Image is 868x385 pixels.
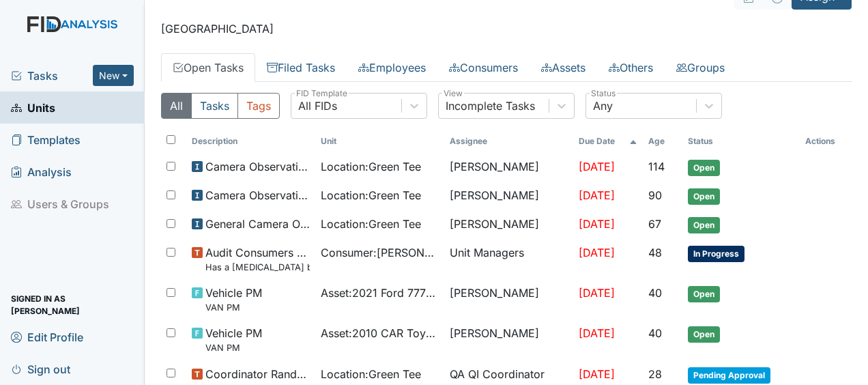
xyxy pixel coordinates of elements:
[205,187,310,203] span: Camera Observation
[444,239,573,279] td: Unit Managers
[11,294,134,315] span: Signed in as [PERSON_NAME]
[579,160,615,173] span: [DATE]
[321,187,421,203] span: Location : Green Tee
[665,53,736,82] a: Groups
[93,65,134,86] button: New
[11,358,70,380] span: Sign out
[191,93,238,119] button: Tasks
[597,53,665,82] a: Others
[648,367,662,381] span: 28
[347,53,437,82] a: Employees
[205,285,262,314] span: Vehicle PM VAN PM
[321,285,439,301] span: Asset : 2021 Ford 77755
[11,129,81,150] span: Templates
[161,93,280,119] div: Type filter
[444,319,573,360] td: [PERSON_NAME]
[688,286,720,302] span: Open
[11,97,55,118] span: Units
[648,160,665,173] span: 114
[688,367,770,384] span: Pending Approval
[688,160,720,176] span: Open
[11,68,93,84] a: Tasks
[688,246,744,262] span: In Progress
[161,53,255,82] a: Open Tasks
[321,244,439,261] span: Consumer : [PERSON_NAME]
[11,326,83,347] span: Edit Profile
[205,158,310,175] span: Camera Observation
[446,98,535,114] div: Incomplete Tasks
[648,246,662,259] span: 48
[573,130,643,153] th: Toggle SortBy
[648,326,662,340] span: 40
[321,216,421,232] span: Location : Green Tee
[579,326,615,340] span: [DATE]
[205,325,262,354] span: Vehicle PM VAN PM
[205,261,310,274] small: Has a [MEDICAL_DATA] been completed for all [DEMOGRAPHIC_DATA] and [DEMOGRAPHIC_DATA] over 50 or ...
[688,188,720,205] span: Open
[11,161,72,182] span: Analysis
[255,53,347,82] a: Filed Tasks
[444,153,573,182] td: [PERSON_NAME]
[444,279,573,319] td: [PERSON_NAME]
[237,93,280,119] button: Tags
[643,130,682,153] th: Toggle SortBy
[298,98,337,114] div: All FIDs
[648,188,662,202] span: 90
[321,366,421,382] span: Location : Green Tee
[186,130,315,153] th: Toggle SortBy
[321,325,439,341] span: Asset : 2010 CAR Toyota 59838
[682,130,800,153] th: Toggle SortBy
[321,158,421,175] span: Location : Green Tee
[437,53,530,82] a: Consumers
[444,210,573,239] td: [PERSON_NAME]
[167,135,175,144] input: Toggle All Rows Selected
[205,301,262,314] small: VAN PM
[161,93,192,119] button: All
[579,246,615,259] span: [DATE]
[800,130,852,153] th: Actions
[648,286,662,300] span: 40
[579,188,615,202] span: [DATE]
[688,217,720,233] span: Open
[688,326,720,343] span: Open
[161,20,852,37] p: [GEOGRAPHIC_DATA]
[205,244,310,274] span: Audit Consumers Charts Has a colonoscopy been completed for all males and females over 50 or is t...
[579,367,615,381] span: [DATE]
[444,130,573,153] th: Assignee
[315,130,444,153] th: Toggle SortBy
[530,53,597,82] a: Assets
[444,182,573,210] td: [PERSON_NAME]
[593,98,613,114] div: Any
[205,216,310,232] span: General Camera Observation
[648,217,661,231] span: 67
[579,286,615,300] span: [DATE]
[579,217,615,231] span: [DATE]
[205,341,262,354] small: VAN PM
